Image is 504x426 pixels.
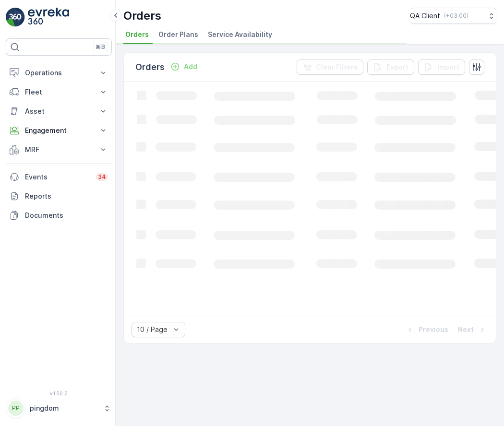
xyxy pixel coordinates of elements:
[167,61,201,72] button: Add
[6,102,112,121] button: Asset
[410,8,496,24] button: QA Client(+03:00)
[25,211,108,220] p: Documents
[98,173,106,181] p: 34
[404,324,449,335] button: Previous
[410,11,440,21] p: QA Client
[6,167,112,187] a: Events34
[6,390,112,396] span: v 1.50.2
[437,62,459,72] p: Import
[158,30,198,39] span: Order Plans
[184,62,197,71] p: Add
[444,12,468,20] p: ( +03:00 )
[419,325,448,334] p: Previous
[6,83,112,102] button: Fleet
[367,59,414,75] button: Export
[6,121,112,140] button: Engagement
[6,206,112,225] a: Documents
[25,87,93,97] p: Fleet
[28,8,69,27] img: logo_light-DOdMpM7g.png
[6,140,112,159] button: MRF
[125,30,149,39] span: Orders
[25,126,93,135] p: Engagement
[8,401,24,416] div: PP
[386,62,408,72] p: Export
[25,145,93,154] p: MRF
[25,172,90,182] p: Events
[96,43,105,51] p: ⌘B
[30,403,98,413] p: pingdom
[208,30,272,39] span: Service Availability
[6,63,112,83] button: Operations
[6,187,112,206] a: Reports
[297,59,363,75] button: Clear Filters
[25,106,93,116] p: Asset
[418,59,465,75] button: Import
[457,324,488,335] button: Next
[6,398,112,418] button: PPpingdom
[135,60,165,74] p: Orders
[458,325,474,334] p: Next
[6,8,25,27] img: logo
[123,8,161,24] p: Orders
[25,68,93,78] p: Operations
[25,191,108,201] p: Reports
[316,62,358,72] p: Clear Filters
